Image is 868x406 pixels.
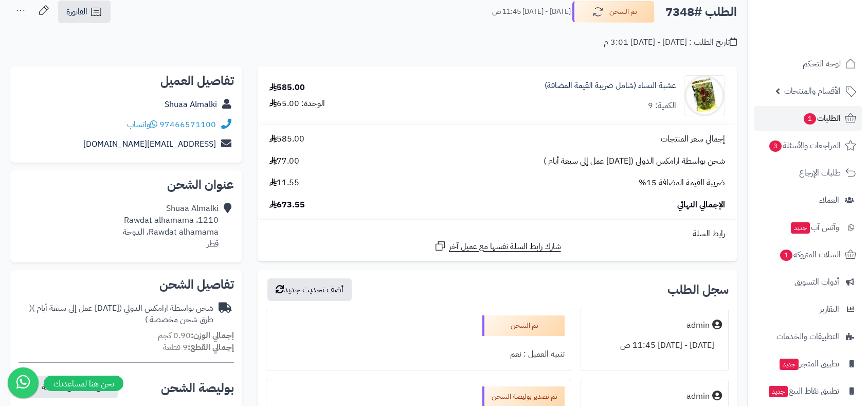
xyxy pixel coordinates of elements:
[267,278,352,301] button: أضف تحديث جديد
[188,341,234,354] strong: إجمالي القطع:
[66,6,87,18] span: الفاتورة
[42,381,110,393] span: نسخ رابط تتبع الشحنة
[639,177,725,189] span: ضريبة القيمة المضافة 15%
[686,320,710,331] div: admin
[779,248,841,262] span: السلات المتروكة
[158,329,234,342] small: 0.90 كجم
[661,133,725,145] span: إجمالي سعر المنتجات
[29,302,213,326] span: ( طرق شحن مخصصة )
[784,84,841,98] span: الأقسام والمنتجات
[648,100,676,112] div: الكمية: 9
[798,29,858,50] img: logo-2.png
[754,51,862,76] a: لوحة التحكم
[754,351,862,376] a: تطبيق المتجرجديد
[83,138,216,150] a: [EMAIL_ADDRESS][DOMAIN_NAME]
[161,382,234,394] h2: بوليصة الشحن
[19,75,234,87] h2: تفاصيل العميل
[754,133,862,158] a: المراجعات والأسئلة3
[754,242,862,267] a: السلات المتروكة1
[754,188,862,213] a: العملاء
[819,193,839,207] span: العملاء
[754,379,862,403] a: تطبيق نقاط البيعجديد
[665,2,737,23] h2: الطلب #7348
[790,220,839,235] span: وآتس آب
[791,222,810,234] span: جديد
[820,302,839,316] span: التقارير
[799,166,841,180] span: طلبات الإرجاع
[159,118,216,131] a: 97466571100
[58,1,111,23] a: الفاتورة
[686,391,710,402] div: admin
[19,303,213,326] div: شحن بواسطة ارامكس الدولي ([DATE] عمل إلى سبعة أيام )
[754,161,862,185] a: طلبات الإرجاع
[769,140,782,152] span: 3
[434,240,561,253] a: شارك رابط السلة نفسها مع عميل آخر
[780,359,799,370] span: جديد
[544,155,725,167] span: شحن بواسطة ارامكس الدولي ([DATE] عمل إلى سبعة أيام )
[165,98,217,111] a: Shuaa Almalki
[776,329,839,344] span: التطبيقات والخدمات
[191,329,234,342] strong: إجمالي الوزن:
[19,179,234,191] h2: عنوان الشحن
[545,80,676,92] a: عشبة النساء (شامل ضريبة القيمة المضافة)
[127,118,157,131] a: واتساب
[754,324,862,349] a: التطبيقات والخدمات
[780,250,792,261] span: 1
[754,215,862,240] a: وآتس آبجديد
[262,228,733,240] div: رابط السلة
[604,37,737,48] div: تاريخ الطلب : [DATE] - [DATE] 3:01 م
[769,386,788,397] span: جديد
[123,203,219,250] div: Shuaa Almalki 1210، Rawdat alhamama Rawdat alhamama، الدوحة قطر
[482,315,565,336] div: تم الشحن
[804,113,816,125] span: 1
[684,75,725,116] img: 543368d074e8fa804b830aadeb4a9af190c-90x90.jpeg
[449,241,561,253] span: شارك رابط السلة نفسها مع عميل آخر
[269,177,299,189] span: 11.55
[754,270,862,294] a: أدوات التسويق
[19,278,234,291] h2: تفاصيل الشحن
[667,284,729,296] h3: سجل الطلب
[269,82,305,94] div: 585.00
[794,275,839,289] span: أدوات التسويق
[779,357,839,371] span: تطبيق المتجر
[269,133,304,145] span: 585.00
[492,7,571,17] small: [DATE] - [DATE] 11:45 ص
[269,98,325,110] div: الوحدة: 65.00
[572,1,655,23] button: تم الشحن
[768,384,839,398] span: تطبيق نقاط البيع
[273,344,565,364] div: تنبيه العميل : نعم
[803,111,841,126] span: الطلبات
[768,138,841,153] span: المراجعات والأسئلة
[587,336,722,356] div: [DATE] - [DATE] 11:45 ص
[677,199,725,211] span: الإجمالي النهائي
[754,106,862,131] a: الطلبات1
[803,57,841,71] span: لوحة التحكم
[269,199,305,211] span: 673.55
[754,297,862,322] a: التقارير
[269,155,299,167] span: 77.00
[163,341,234,354] small: 9 قطعة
